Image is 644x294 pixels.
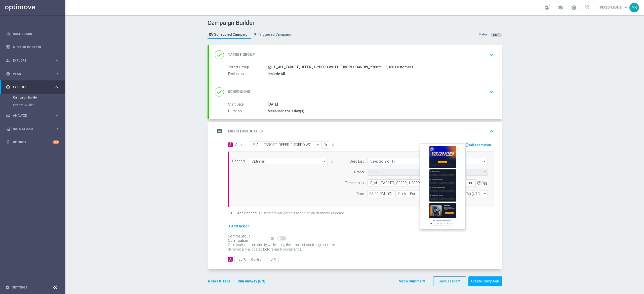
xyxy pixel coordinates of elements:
button: keyboard_arrow_down [487,87,496,97]
span: E_ALL_TARGET_OFFER_1-2DEPO WO EL EUROPUCHAROW_270825 [274,65,382,70]
button: Run Anyway (Off) [237,278,266,284]
input: Select time zone [395,190,488,197]
span: % [273,258,276,262]
h2: Execution Details [228,129,263,134]
h1: Campaign Builder [208,19,295,27]
button: + Add Action [228,223,250,229]
i: track_changes [6,113,10,118]
colored-tag: Draft [491,32,502,36]
div: Include All [268,71,492,76]
label: Customers will get this action on all channels selected. [259,211,345,215]
span: | 6,368 Customers [384,65,413,70]
label: Seed List [350,159,364,164]
label: Channel [232,159,245,163]
i: keyboard_arrow_right [54,58,59,63]
input: Select channel [249,158,328,165]
label: Target Group [228,65,268,70]
i: message [215,127,224,136]
i: done [215,87,224,96]
i: arrow_drop_down [482,190,488,197]
i: done [215,50,224,59]
button: Save as Draft [433,276,466,286]
i: keyboard_arrow_down [488,51,495,59]
label: Brand [354,170,364,174]
label: Start Date [228,102,268,107]
div: Status: [479,32,489,37]
i: gps_fixed [6,72,10,76]
button: remove_red_eye [466,179,476,186]
a: Campaign Builder [13,95,52,100]
div: +10 [53,140,59,144]
i: keyboard_arrow_down [488,88,495,96]
button: equalizer Dashboard [6,32,59,36]
div: done Scheduling keyboard_arrow_down [215,87,496,97]
span: school [557,5,563,10]
i: keyboard_arrow_right [54,85,59,89]
button: Notes & Tags [208,278,231,284]
span: Execute [13,86,54,89]
span: A [228,142,233,147]
i: keyboard_arrow_right [54,113,59,118]
div: [DATE] [268,102,492,107]
label: Duration [228,109,268,114]
i: help_outline [271,237,274,240]
a: Scheduled Campaign [208,30,251,39]
span: keyboard_arrow_down [623,5,629,10]
a: [PERSON_NAME]keyboard_arrow_down [599,4,629,11]
i: launch [268,65,272,69]
a: Optibot [13,135,53,149]
button: lightbulb Optibot +10 [6,140,59,144]
input: Brand design, Reactivation [368,158,488,165]
div: Analyze [6,113,54,118]
i: play_circle_outline [6,85,10,89]
ng-select: E_ALL_TARGET_OFFER_1-2DEPO WO EL EUROPUCHAROW_270825 [368,179,466,186]
button: Create Campaign [468,276,502,286]
label: Action [235,143,246,147]
button: keyboard_arrow_down [487,50,496,60]
a: Triggered Campaign [252,30,294,39]
span: Data Studio [13,127,54,130]
button: keyboard_arrow_up [487,127,496,136]
ng-select: E_ALL_TARGET_OFFER_1-2DEPO WO EL EUROPUCHAROW_270825 [250,141,322,148]
i: keyboard_arrow_up [488,128,495,135]
h2: Scheduling [228,89,250,94]
i: arrow_drop_down [482,158,488,165]
div: Campaign Builder [13,94,65,101]
div: Dashboard [6,27,59,40]
div: Data Studio [6,127,54,131]
i: keyboard_arrow_right [54,71,59,76]
a: Stream Builder [13,103,52,107]
img: 20097.jpeg [423,146,463,227]
label: Exclusion [228,72,268,76]
div: Execute [6,85,54,89]
div: Stream Builder [13,101,65,109]
div: gps_fixed Plan keyboard_arrow_right [6,72,59,76]
a: Settings [12,286,27,289]
label: Add Channel [237,211,257,215]
a: Mission Control [13,40,59,54]
div: A [228,257,233,262]
button: person_search Explore keyboard_arrow_right [6,59,59,63]
div: message Execution Details keyboard_arrow_up [215,127,496,136]
div: Plan [6,72,54,76]
button: Show Summary [399,278,425,284]
span: % [243,258,246,262]
span: Draft [493,33,499,36]
div: Control Group Optimization [228,234,270,243]
i: equalizer [6,32,10,36]
label: Time [356,192,364,196]
i: settings [5,285,10,290]
div: Optibot [6,135,59,149]
button: track_changes Analyze keyboard_arrow_right [6,114,59,118]
span: Triggered Campaign [258,32,292,37]
div: Control [251,257,262,262]
i: person_search [6,58,10,63]
i: refresh [476,180,481,185]
button: Data Studio keyboard_arrow_right [6,127,59,131]
span: Analyze [13,114,54,117]
button: refresh [476,179,482,186]
h2: Target Group [228,52,255,57]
